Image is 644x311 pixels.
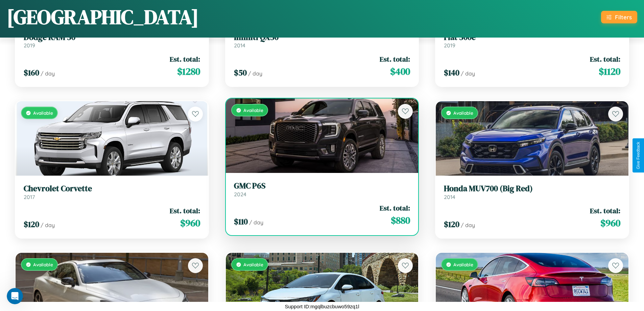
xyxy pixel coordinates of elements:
[285,302,359,311] p: Support ID: mgqlbuzcbuwo59zq1l
[234,42,245,49] span: 2014
[170,206,200,216] span: Est. total:
[444,67,459,78] span: $ 140
[243,107,263,113] span: Available
[41,70,55,77] span: / day
[453,262,473,267] span: Available
[234,216,248,227] span: $ 110
[234,191,246,198] span: 2024
[391,214,410,227] span: $ 880
[453,110,473,116] span: Available
[390,65,410,78] span: $ 400
[24,219,39,230] span: $ 120
[33,262,53,267] span: Available
[444,194,455,200] span: 2014
[599,65,620,78] span: $ 1120
[380,54,410,64] span: Est. total:
[590,206,620,216] span: Est. total:
[444,184,620,194] h3: Honda MUV700 (Big Red)
[444,219,459,230] span: $ 120
[444,184,620,200] a: Honda MUV700 (Big Red)2014
[170,54,200,64] span: Est. total:
[615,14,632,21] div: Filters
[243,262,263,267] span: Available
[380,203,410,213] span: Est. total:
[248,70,262,77] span: / day
[249,219,263,226] span: / day
[234,67,247,78] span: $ 50
[33,110,53,116] span: Available
[444,42,455,49] span: 2019
[24,67,39,78] span: $ 160
[636,142,641,169] div: Give Feedback
[234,181,410,191] h3: GMC P6S
[24,42,35,49] span: 2019
[24,194,35,200] span: 2017
[590,54,620,64] span: Est. total:
[444,32,620,49] a: Fiat 500e2019
[600,216,620,230] span: $ 960
[177,65,200,78] span: $ 1280
[24,184,200,194] h3: Chevrolet Corvette
[601,11,637,23] button: Filters
[234,181,410,198] a: GMC P6S2024
[24,184,200,200] a: Chevrolet Corvette2017
[461,222,475,228] span: / day
[7,3,199,31] h1: [GEOGRAPHIC_DATA]
[41,222,55,228] span: / day
[24,32,200,49] a: Dodge RAM 502019
[7,288,23,304] iframe: Intercom live chat
[234,32,410,49] a: Infiniti QX502014
[180,216,200,230] span: $ 960
[461,70,475,77] span: / day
